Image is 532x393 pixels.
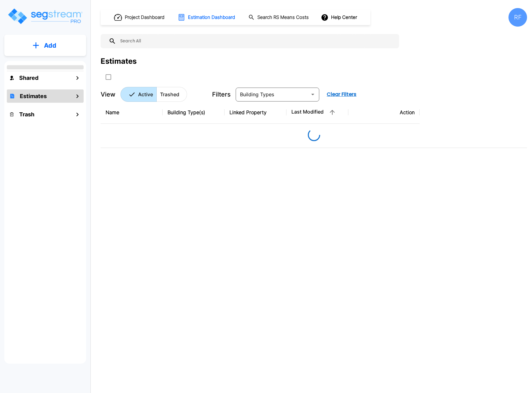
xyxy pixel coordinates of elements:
[111,11,168,24] button: Project Dashboard
[20,92,47,100] h1: Estimates
[188,14,235,21] h1: Estimation Dashboard
[286,101,348,124] th: Last Modified
[508,8,527,27] div: RF
[101,90,116,99] p: View
[125,14,164,21] h1: Project Dashboard
[19,110,34,119] h1: Trash
[320,11,360,23] button: Help Center
[106,109,158,116] div: Name
[7,7,83,25] img: Logo
[324,88,359,101] button: Clear Filters
[138,91,153,98] p: Active
[308,90,317,99] button: Open
[102,71,115,83] button: SelectAll
[246,11,312,24] button: Search RS Means Costs
[156,87,187,102] button: Trashed
[4,37,86,54] button: Add
[116,34,396,48] input: Search All
[225,101,286,124] th: Linked Property
[160,91,179,98] p: Trashed
[163,101,225,124] th: Building Type(s)
[44,41,56,50] p: Add
[120,87,187,102] div: Platform
[348,101,420,124] th: Action
[101,56,137,67] div: Estimates
[238,90,307,99] input: Building Types
[257,14,309,21] h1: Search RS Means Costs
[175,11,238,24] button: Estimation Dashboard
[120,87,157,102] button: Active
[212,90,231,99] p: Filters
[19,74,38,82] h1: Shared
